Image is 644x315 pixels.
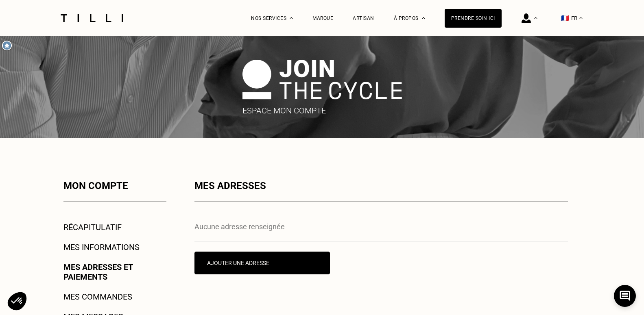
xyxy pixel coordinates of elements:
[445,9,502,28] a: Prendre soin ici
[194,252,330,274] button: Ajouter une adresse
[579,17,583,19] img: menu déroulant
[422,17,425,19] img: Menu déroulant à propos
[353,15,374,21] a: Artisan
[290,17,293,19] img: Menu déroulant
[194,222,568,231] p: Aucune adresse renseignée
[63,262,166,282] a: Mes adresses et paiements
[534,17,537,19] img: Menu déroulant
[63,222,122,232] a: Récapitulatif
[194,180,568,202] div: Mes adresses
[63,292,132,302] a: Mes commandes
[561,14,569,22] span: 🇫🇷
[63,242,140,252] a: Mes informations
[242,106,402,116] p: Espace mon compte
[522,13,531,23] img: icône connexion
[242,60,402,99] img: logo join the cycle
[58,14,126,22] img: Logo du service de couturière Tilli
[312,15,333,21] a: Marque
[63,180,166,191] p: Mon compte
